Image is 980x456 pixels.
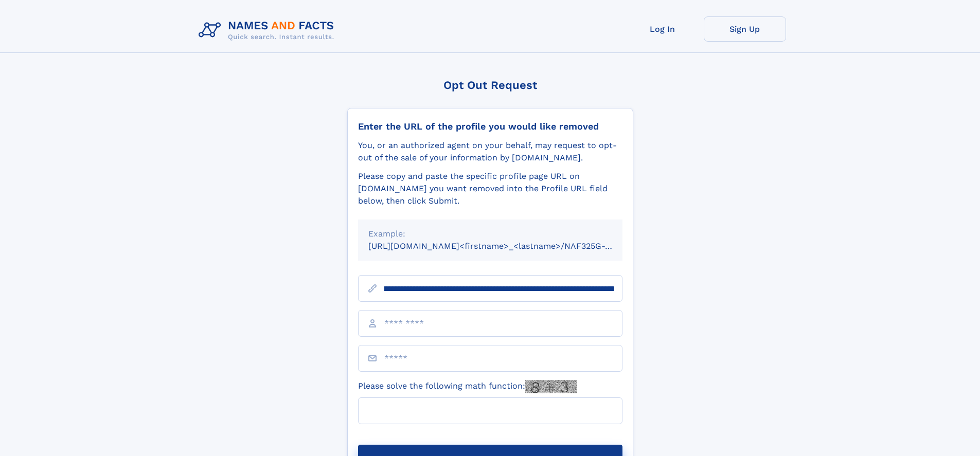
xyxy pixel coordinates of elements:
[368,241,642,251] small: [URL][DOMAIN_NAME]<firstname>_<lastname>/NAF325G-xxxxxxxx
[347,79,633,92] div: Opt Out Request
[704,16,786,42] a: Sign Up
[621,16,704,42] a: Log In
[194,16,343,44] img: Logo Names and Facts
[358,121,622,132] div: Enter the URL of the profile you would like removed
[358,170,622,207] div: Please copy and paste the specific profile page URL on [DOMAIN_NAME] you want removed into the Pr...
[368,228,612,240] div: Example:
[358,139,622,164] div: You, or an authorized agent on your behalf, may request to opt-out of the sale of your informatio...
[358,380,577,393] label: Please solve the following math function:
